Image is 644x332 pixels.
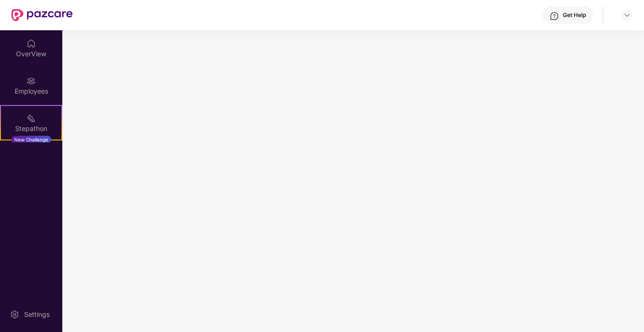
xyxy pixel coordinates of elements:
[26,114,36,123] img: svg+xml;base64,PHN2ZyB4bWxucz0iaHR0cDovL3d3dy53My5vcmcvMjAwMC9zdmciIHdpZHRoPSIyMSIgaGVpZ2h0PSIyMC...
[26,39,36,48] img: svg+xml;base64,PHN2ZyBpZD0iSG9tZSIgeG1sbnM9Imh0dHA6Ly93d3cudzMub3JnLzIwMDAvc3ZnIiB3aWR0aD0iMjAiIG...
[10,310,19,319] img: svg+xml;base64,PHN2ZyBpZD0iU2V0dGluZy0yMHgyMCIgeG1sbnM9Imh0dHA6Ly93d3cudzMub3JnLzIwMDAvc3ZnIiB3aW...
[550,11,559,21] img: svg+xml;base64,PHN2ZyBpZD0iSGVscC0zMngzMiIgeG1sbnM9Imh0dHA6Ly93d3cudzMub3JnLzIwMDAvc3ZnIiB3aWR0aD...
[11,9,73,21] img: New Pazcare Logo
[1,124,61,133] div: Stepathon
[21,310,52,319] div: Settings
[11,136,51,143] div: New Challenge
[623,11,631,19] img: svg+xml;base64,PHN2ZyBpZD0iRHJvcGRvd24tMzJ4MzIiIHhtbG5zPSJodHRwOi8vd3d3LnczLm9yZy8yMDAwL3N2ZyIgd2...
[26,76,36,86] img: svg+xml;base64,PHN2ZyBpZD0iRW1wbG95ZWVzIiB4bWxucz0iaHR0cDovL3d3dy53My5vcmcvMjAwMC9zdmciIHdpZHRoPS...
[563,11,586,19] div: Get Help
